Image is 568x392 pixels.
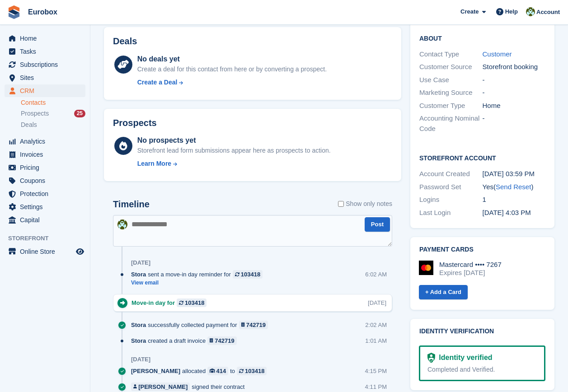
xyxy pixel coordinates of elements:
[21,121,37,129] span: Deals
[21,98,85,107] a: Contacts
[365,321,387,329] div: 2:02 AM
[131,259,150,266] div: [DATE]
[5,174,85,187] a: menu
[207,367,228,375] a: 414
[419,153,545,162] h2: Storefront Account
[20,214,74,226] span: Capital
[131,279,267,287] a: View email
[207,336,237,345] a: 742719
[5,161,85,174] a: menu
[505,7,518,16] span: Help
[137,54,327,65] div: No deals yet
[5,32,85,45] a: menu
[5,45,85,58] a: menu
[419,195,483,205] div: Logins
[483,88,546,98] div: -
[439,269,502,277] div: Expires [DATE]
[138,383,188,391] div: [PERSON_NAME]
[20,32,74,45] span: Home
[131,336,146,345] span: Stora
[365,367,387,375] div: 4:15 PM
[419,182,483,192] div: Password Set
[483,195,546,205] div: 1
[131,383,249,391] div: signed their contract
[20,71,74,84] span: Sites
[483,101,546,111] div: Home
[365,270,387,279] div: 6:02 AM
[131,299,211,307] div: Move-in day for
[419,113,483,134] div: Accounting Nominal Code
[419,285,468,300] a: + Add a Card
[5,84,85,97] a: menu
[5,71,85,84] a: menu
[483,113,546,134] div: -
[5,135,85,148] a: menu
[185,299,204,307] div: 103418
[215,336,234,345] div: 742719
[365,383,387,391] div: 4:11 PM
[137,159,171,168] div: Learn More
[493,183,533,191] span: ( )
[365,217,390,232] button: Post
[483,62,546,72] div: Storefront booking
[5,245,85,258] a: menu
[131,356,150,363] div: [DATE]
[5,148,85,161] a: menu
[24,5,61,19] a: Eurobox
[419,246,545,253] h2: Payment cards
[131,367,271,375] div: allocated to
[365,336,387,345] div: 1:01 AM
[526,7,535,16] img: Lorna Russell
[5,58,85,71] a: menu
[419,88,483,98] div: Marketing Source
[113,118,157,128] h2: Prospects
[5,214,85,226] a: menu
[338,199,344,209] input: Show only notes
[20,135,74,148] span: Analytics
[20,187,74,200] span: Protection
[435,352,492,363] div: Identity verified
[496,183,531,191] a: Send Reset
[419,101,483,111] div: Customer Type
[137,78,327,87] a: Create a Deal
[20,45,74,58] span: Tasks
[419,169,483,179] div: Account Created
[137,65,327,74] div: Create a deal for this contact from here or by converting a prospect.
[21,109,85,118] a: Prospects 25
[483,209,531,216] time: 2025-08-25 15:03:06 UTC
[131,321,146,329] span: Stora
[427,365,537,374] div: Completed and Verified.
[427,353,435,363] img: Identity Verification Ready
[460,7,479,16] span: Create
[241,270,260,279] div: 103418
[245,367,264,375] div: 103418
[137,146,331,155] div: Storefront lead form submissions appear here as prospects to action.
[113,36,137,47] h2: Deals
[216,367,226,375] div: 414
[368,299,386,307] div: [DATE]
[131,270,146,279] span: Stora
[131,321,272,329] div: successfully collected payment for
[419,62,483,72] div: Customer Source
[21,109,49,118] span: Prospects
[20,161,74,174] span: Pricing
[439,261,502,269] div: Mastercard •••• 7267
[419,75,483,85] div: Use Case
[131,270,267,279] div: sent a move-in day reminder for
[239,321,268,329] a: 742719
[237,367,267,375] a: 103418
[20,84,74,97] span: CRM
[137,78,178,87] div: Create a Deal
[113,199,150,210] h2: Timeline
[131,383,190,391] a: [PERSON_NAME]
[20,174,74,187] span: Coupons
[20,201,74,213] span: Settings
[177,299,207,307] a: 103418
[131,367,180,375] span: [PERSON_NAME]
[20,245,74,258] span: Online Store
[20,58,74,71] span: Subscriptions
[419,33,545,42] h2: About
[20,148,74,161] span: Invoices
[419,208,483,218] div: Last Login
[483,182,546,192] div: Yes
